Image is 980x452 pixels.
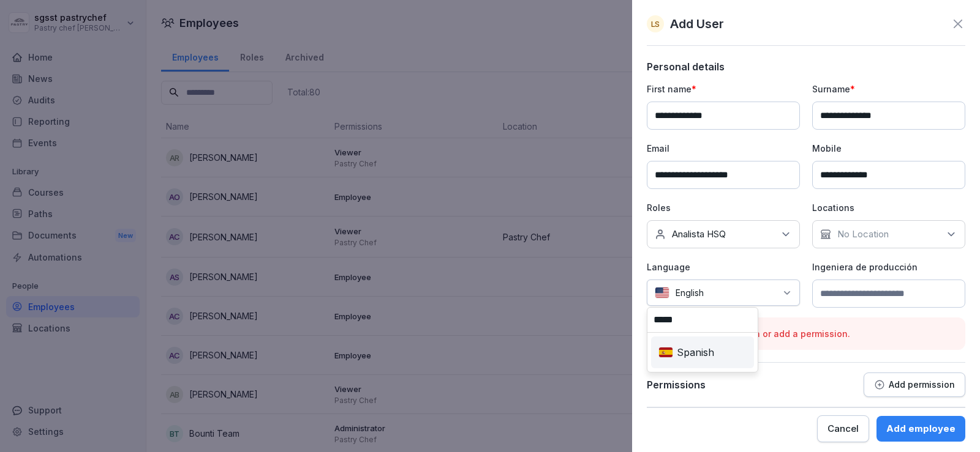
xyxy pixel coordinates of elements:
p: Personal details [647,61,965,73]
p: Locations [812,201,965,214]
div: Add employee [886,422,956,435]
p: Email [647,142,800,155]
p: Permissions [647,379,706,391]
p: Add permission [889,380,955,390]
p: Analista HSQ [672,228,726,240]
p: First name [647,83,800,95]
p: Please select a location or add a permission. [657,327,956,340]
img: us.svg [655,287,669,298]
p: Roles [647,201,800,214]
button: Cancel [817,415,869,442]
p: Ingeniera de producción [812,261,965,273]
div: English [647,280,800,306]
div: Spanish [654,339,752,366]
p: Mobile [812,142,965,155]
p: Surname [812,83,965,95]
img: es.svg [658,347,673,358]
button: Add permission [864,372,965,397]
p: No Location [837,228,889,240]
button: Add employee [876,416,965,442]
div: Cancel [827,422,859,435]
p: Add User [670,15,724,33]
div: LS [647,15,664,32]
p: Language [647,261,800,273]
